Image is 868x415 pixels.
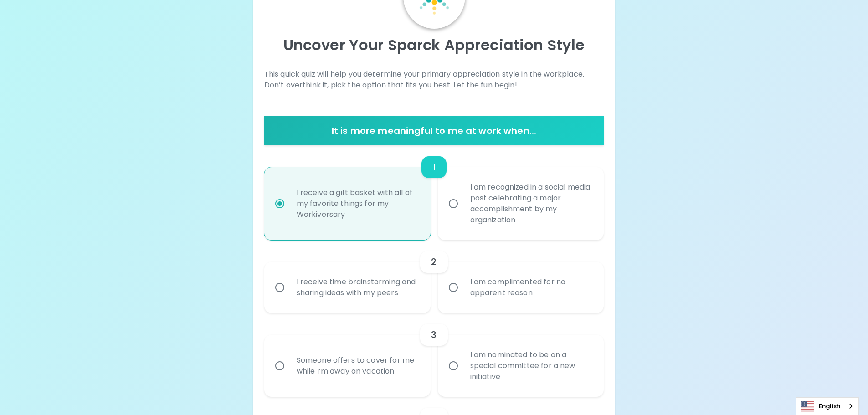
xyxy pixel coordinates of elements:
div: I am complimented for no apparent reason [463,266,599,309]
div: choice-group-check [264,145,604,240]
p: This quick quiz will help you determine your primary appreciation style in the workplace. Don’t o... [264,69,604,91]
a: English [796,398,858,415]
h6: 2 [431,255,437,269]
div: choice-group-check [264,313,604,397]
h6: It is more meaningful to me at work when... [268,123,601,138]
div: choice-group-check [264,240,604,313]
h6: 3 [431,328,437,342]
aside: Language selected: English [796,397,859,415]
p: Uncover Your Sparck Appreciation Style [264,36,604,54]
div: I am nominated to be on a special committee for a new initiative [463,338,599,393]
div: Someone offers to cover for me while I’m away on vacation [289,344,426,388]
div: I receive time brainstorming and sharing ideas with my peers [289,266,426,309]
div: I am recognized in a social media post celebrating a major accomplishment by my organization [463,171,599,236]
div: Language [796,397,859,415]
div: I receive a gift basket with all of my favorite things for my Workiversary [289,176,426,231]
h6: 1 [432,160,436,174]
